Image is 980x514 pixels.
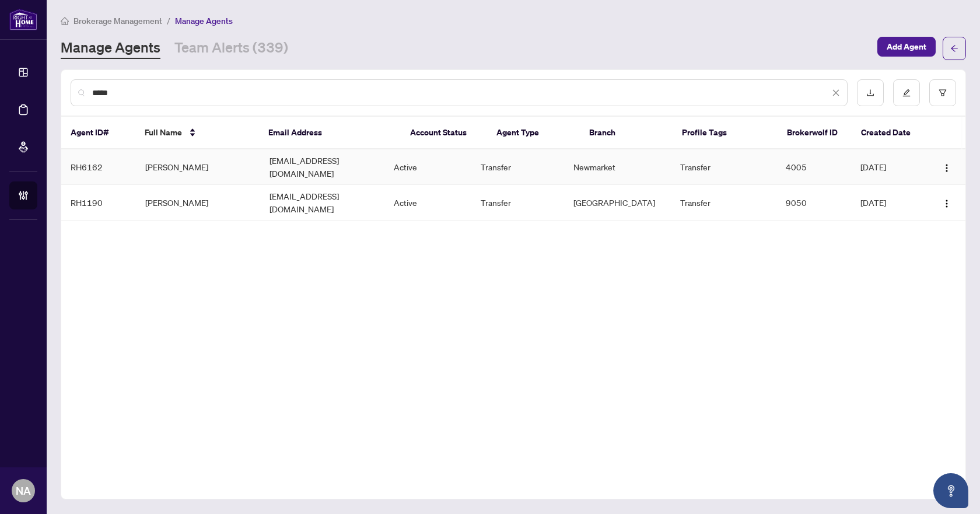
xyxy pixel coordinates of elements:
span: download [866,89,874,97]
td: [DATE] [851,185,926,221]
th: Agent ID# [61,117,135,149]
td: [DATE] [851,149,926,185]
img: Logo [942,163,951,173]
a: Manage Agents [61,38,160,59]
td: Active [384,149,471,185]
td: RH1190 [61,185,136,221]
span: edit [902,89,911,97]
th: Brokerwolf ID [778,117,852,149]
button: download [857,79,884,106]
td: [PERSON_NAME] [136,185,260,221]
td: [PERSON_NAME] [136,149,260,185]
td: 9050 [776,185,851,221]
button: Logo [937,193,956,212]
th: Full Name [135,117,259,149]
button: Open asap [933,473,968,508]
td: [EMAIL_ADDRESS][DOMAIN_NAME] [260,185,384,221]
td: Transfer [471,185,565,221]
td: Transfer [671,149,776,185]
span: close [832,89,840,97]
a: Team Alerts (339) [174,38,288,59]
span: home [61,17,69,25]
button: Logo [937,158,956,176]
span: NA [16,482,31,499]
td: Active [384,185,471,221]
th: Branch [580,117,673,149]
span: filter [939,89,947,97]
td: [EMAIL_ADDRESS][DOMAIN_NAME] [260,149,384,185]
img: Logo [942,199,951,208]
img: logo [9,9,37,30]
button: Add Agent [877,37,936,57]
td: RH6162 [61,149,136,185]
li: / [167,14,170,27]
th: Email Address [259,117,401,149]
span: Full Name [145,126,182,139]
th: Created Date [852,117,926,149]
th: Profile Tags [673,117,778,149]
td: Newmarket [564,149,671,185]
td: 4005 [776,149,851,185]
button: edit [893,79,920,106]
td: Transfer [671,185,776,221]
th: Agent Type [487,117,580,149]
th: Account Status [401,117,487,149]
span: Add Agent [887,37,926,56]
span: Manage Agents [175,16,233,26]
span: Brokerage Management [73,16,162,26]
span: arrow-left [950,44,958,53]
td: [GEOGRAPHIC_DATA] [564,185,671,221]
button: filter [929,79,956,106]
td: Transfer [471,149,565,185]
